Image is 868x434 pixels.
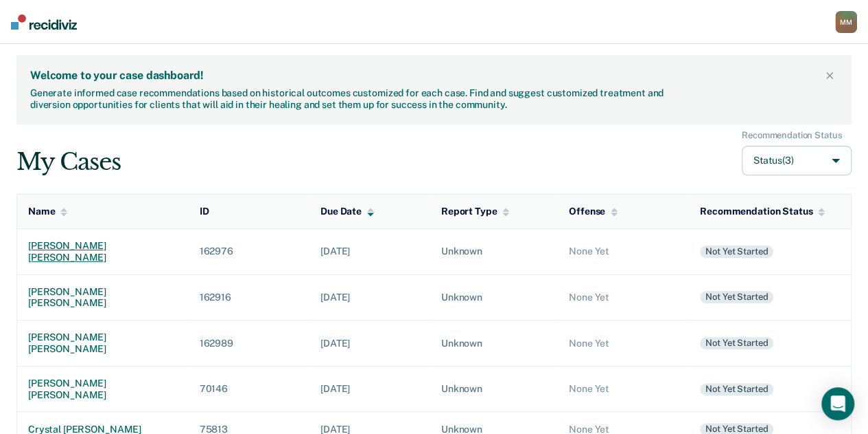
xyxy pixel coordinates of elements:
[28,206,67,217] div: Name
[700,383,773,395] div: Not yet started
[700,246,773,258] div: Not yet started
[309,321,430,367] td: [DATE]
[821,387,854,420] div: Open Intercom Messenger
[309,228,430,274] td: [DATE]
[700,291,773,303] div: Not yet started
[189,366,309,412] td: 70146
[569,246,678,257] div: None Yet
[189,228,309,274] td: 162976
[569,206,618,217] div: Offense
[430,321,558,367] td: Unknown
[28,240,178,263] div: [PERSON_NAME] [PERSON_NAME]
[569,383,678,395] div: None Yet
[430,228,558,274] td: Unknown
[28,286,178,310] div: [PERSON_NAME] [PERSON_NAME]
[441,206,509,217] div: Report Type
[700,206,825,217] div: Recommendation Status
[309,366,430,412] td: [DATE]
[430,274,558,321] td: Unknown
[430,366,558,412] td: Unknown
[30,87,668,111] div: Generate informed case recommendations based on historical outcomes customized for each case. Fin...
[320,206,374,217] div: Due Date
[189,274,309,321] td: 162916
[28,332,178,355] div: [PERSON_NAME] [PERSON_NAME]
[200,206,209,217] div: ID
[189,321,309,367] td: 162989
[16,148,120,176] div: My Cases
[11,14,77,30] img: Recidiviz
[28,378,178,401] div: [PERSON_NAME] [PERSON_NAME]
[309,274,430,321] td: [DATE]
[700,337,773,349] div: Not yet started
[30,69,821,82] div: Welcome to your case dashboard!
[742,146,852,175] button: Status(3)
[569,292,678,303] div: None Yet
[835,11,857,33] div: M M
[835,11,857,33] button: MM
[742,130,842,141] div: Recommendation Status
[569,338,678,349] div: None Yet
